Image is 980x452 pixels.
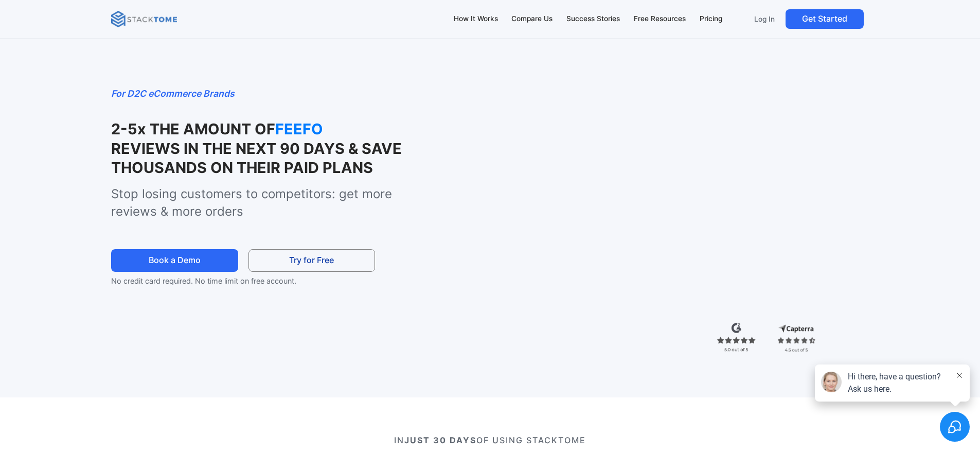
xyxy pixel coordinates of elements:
[507,8,558,30] a: Compare Us
[454,13,498,25] div: How It Works
[111,120,275,138] strong: 2-5x THE AMOUNT OF
[747,9,781,29] a: Log In
[111,185,437,220] p: Stop losing customers to competitors: get more reviews & more orders
[754,14,775,24] p: Log In
[111,275,393,287] p: No credit card required. No time limit on free account.
[449,8,503,30] a: How It Works
[700,13,722,25] div: Pricing
[634,13,686,25] div: Free Resources
[111,140,402,177] strong: REVIEWS IN THE NEXT 90 DAYS & SAVE THOUSANDS ON THEIR PAID PLANS
[248,249,375,272] a: Try for Free
[459,86,869,317] iframe: StackTome- product_demo 07.24 - 1.3x speed (1080p)
[275,119,378,138] strong: FEEFO
[404,435,476,445] strong: JUST 30 DAYS
[562,8,625,30] a: Success Stories
[149,434,831,446] p: IN OF USING STACKTOME
[629,8,690,30] a: Free Resources
[694,8,727,30] a: Pricing
[111,249,238,272] a: Book a Demo
[566,13,620,25] div: Success Stories
[511,13,553,25] div: Compare Us
[111,88,235,99] em: For D2C eCommerce Brands
[786,9,864,29] a: Get Started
